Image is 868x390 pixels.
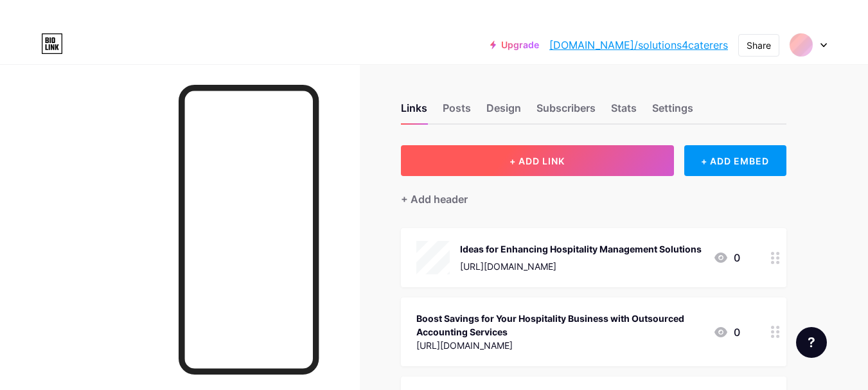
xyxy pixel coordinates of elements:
[401,100,427,123] div: Links
[713,324,740,340] div: 0
[401,145,674,176] button: + ADD LINK
[536,100,596,123] div: Subscribers
[416,339,703,352] div: [URL][DOMAIN_NAME]
[486,100,521,123] div: Design
[416,312,703,339] div: Boost Savings for Your Hospitality Business with Outsourced Accounting Services
[747,39,771,52] div: Share
[684,145,786,176] div: + ADD EMBED
[401,191,468,207] div: + Add header
[713,250,740,265] div: 0
[652,100,693,123] div: Settings
[549,37,728,53] a: [DOMAIN_NAME]/solutions4caterers
[509,155,565,166] span: + ADD LINK
[460,242,702,256] div: Ideas for Enhancing Hospitality Management Solutions
[611,100,637,123] div: Stats
[443,100,471,123] div: Posts
[490,40,539,50] a: Upgrade
[460,260,702,273] div: [URL][DOMAIN_NAME]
